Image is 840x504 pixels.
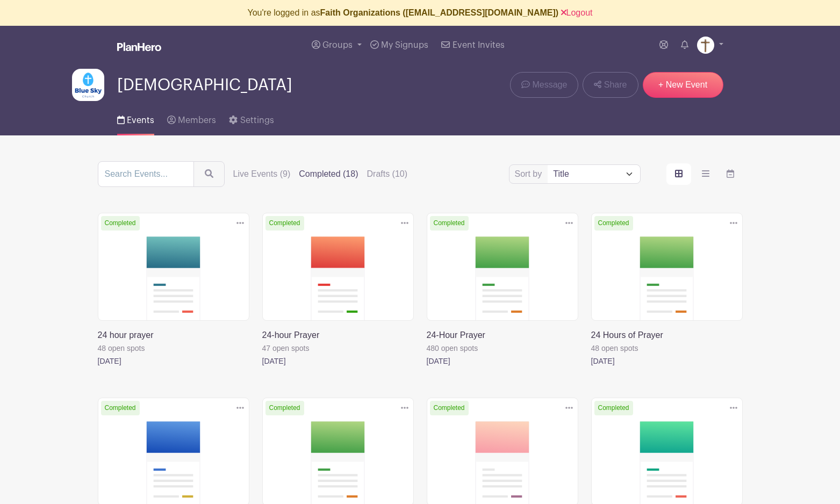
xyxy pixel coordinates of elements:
[117,101,154,135] a: Events
[178,116,216,125] span: Members
[515,168,545,181] label: Sort by
[299,168,358,181] label: Completed (18)
[117,76,292,94] span: [DEMOGRAPHIC_DATA]
[697,37,714,54] img: cross-square-1.png
[72,69,104,101] img: Blue-Sky-Church-revised.png
[367,168,408,181] label: Drafts (10)
[98,161,194,187] input: Search Events...
[604,78,627,91] span: Share
[437,26,508,64] a: Event Invites
[532,78,567,91] span: Message
[117,42,161,51] img: logo_white-6c42ec7e38ccf1d336a20a19083b03d10ae64f83f12c07503d8b9e83406b4c7d.svg
[561,8,593,17] a: Logout
[167,101,216,135] a: Members
[240,116,274,125] span: Settings
[510,72,578,98] a: Message
[233,168,408,181] div: filters
[229,101,274,135] a: Settings
[307,26,366,64] a: Groups
[320,8,559,17] b: Faith Organizations ([EMAIL_ADDRESS][DOMAIN_NAME])
[366,26,433,64] a: My Signups
[643,72,723,98] a: + New Event
[381,41,428,49] span: My Signups
[322,41,353,49] span: Groups
[453,41,505,49] span: Event Invites
[666,163,743,185] div: order and view
[127,116,154,125] span: Events
[583,72,638,98] a: Share
[233,168,291,181] label: Live Events (9)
